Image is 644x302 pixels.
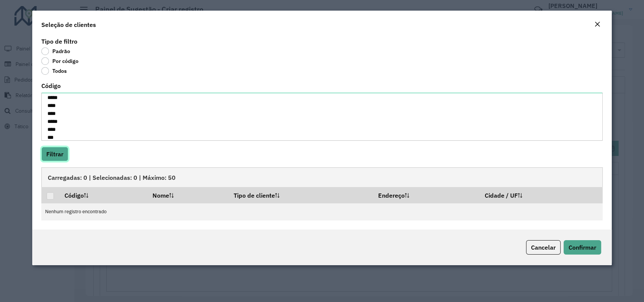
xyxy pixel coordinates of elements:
[531,244,556,251] span: Cancelar
[373,187,479,203] th: Endereço
[41,67,67,75] label: Todos
[41,57,79,65] label: Por código
[41,167,603,187] div: Carregadas: 0 | Selecionadas: 0 | Máximo: 50
[41,81,61,90] label: Código
[41,20,96,29] h4: Seleção de clientes
[564,240,601,255] button: Confirmar
[41,47,70,55] label: Padrão
[59,187,147,203] th: Código
[41,37,77,46] label: Tipo de filtro
[41,147,68,161] button: Filtrar
[526,240,561,255] button: Cancelar
[41,203,603,220] td: Nenhum registro encontrado
[147,187,228,203] th: Nome
[228,187,373,203] th: Tipo de cliente
[594,21,600,27] em: Fechar
[569,244,596,251] span: Confirmar
[479,187,602,203] th: Cidade / UF
[592,20,603,30] button: Close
